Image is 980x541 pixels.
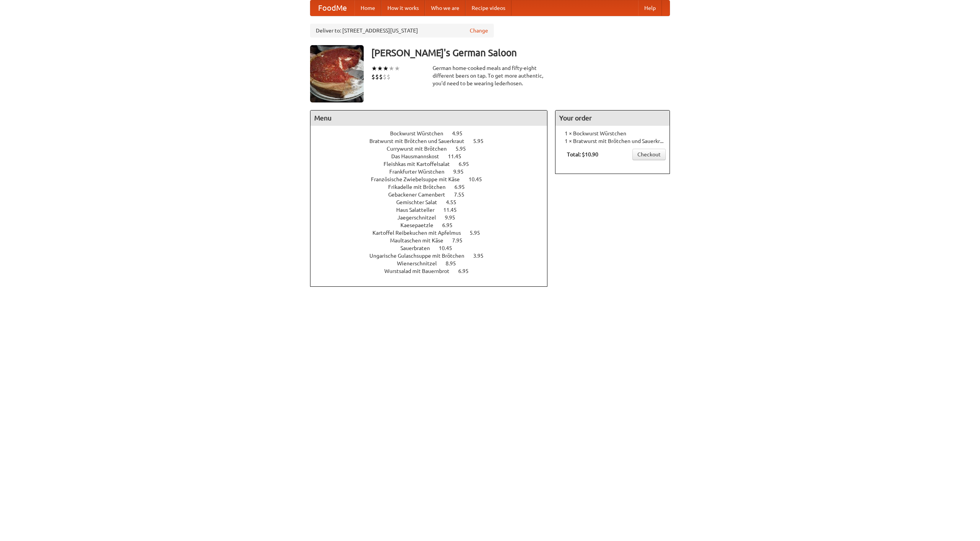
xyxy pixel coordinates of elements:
a: Sauerbraten 10.45 [400,245,466,251]
span: Bratwurst mit Brötchen und Sauerkraut [369,138,472,144]
a: Wienerschnitzel 8.95 [397,260,470,266]
a: Haus Salatteller 11.45 [396,207,471,213]
a: Jaegerschnitzel 9.95 [397,214,469,221]
a: Recipe videos [465,0,511,16]
a: Das Hausmannskost 11.45 [391,153,475,159]
li: $ [387,73,390,81]
li: ★ [377,64,383,73]
div: Deliver to: [STREET_ADDRESS][US_STATE] [310,24,494,37]
a: FoodMe [310,0,354,16]
a: Maultaschen mit Käse 7.95 [390,237,477,244]
li: $ [371,73,375,81]
li: ★ [394,64,400,73]
h4: Menu [310,110,547,126]
a: Ungarische Gulaschsuppe mit Brötchen 3.95 [369,253,498,259]
li: 1 × Bockwurst Würstchen [559,130,666,137]
span: 6.95 [442,222,460,228]
span: Jaegerschnitzel [397,214,444,221]
a: How it works [381,0,425,16]
span: 6.95 [454,184,472,190]
li: ★ [371,64,377,73]
span: 10.45 [439,245,460,251]
a: Who we are [425,0,465,16]
span: Ungarische Gulaschsuppe mit Brötchen [369,253,472,259]
a: Bockwurst Würstchen 4.95 [390,130,477,136]
span: 7.55 [454,192,472,198]
span: 7.95 [452,237,470,244]
li: $ [379,73,383,81]
a: Change [470,27,488,34]
span: 10.45 [469,176,490,182]
span: 9.95 [453,169,471,175]
span: Currywurst mit Brötchen [387,146,454,152]
span: Französische Zwiebelsuppe mit Käse [371,176,467,182]
span: Gebackener Camenbert [388,192,453,198]
span: Wurstsalad mit Bauernbrot [384,268,457,274]
li: 1 × Bratwurst mit Brötchen und Sauerkraut [559,137,666,145]
span: Fleishkas mit Kartoffelsalat [384,161,457,167]
span: Kaesepaetzle [400,222,441,228]
span: Bockwurst Würstchen [390,130,451,136]
a: Bratwurst mit Brötchen und Sauerkraut 5.95 [369,138,498,144]
li: ★ [383,64,389,73]
span: Frikadelle mit Brötchen [388,184,453,190]
a: Kaesepaetzle 6.95 [400,222,467,228]
li: ★ [389,64,394,73]
a: Gebackener Camenbert 7.55 [388,192,479,198]
a: Help [638,0,662,16]
a: Currywurst mit Brötchen 5.95 [387,146,480,152]
span: Kartoffel Reibekuchen mit Apfelmus [372,230,469,236]
span: Sauerbraten [400,245,438,251]
h4: Your order [555,110,670,126]
img: angular.jpg [310,45,364,102]
span: Frankfurter Würstchen [389,169,452,175]
li: $ [375,73,379,81]
span: Haus Salatteller [396,207,442,213]
b: Total: $10.90 [567,151,598,158]
span: 3.95 [473,253,491,259]
a: Frankfurter Würstchen 9.95 [389,169,478,175]
span: Maultaschen mit Käse [390,237,451,244]
span: Das Hausmannskost [391,153,447,159]
a: Frikadelle mit Brötchen 6.95 [388,184,479,190]
span: 5.95 [473,138,491,144]
span: 4.95 [452,130,470,136]
a: Französische Zwiebelsuppe mit Käse 10.45 [371,176,496,182]
h3: [PERSON_NAME]'s German Saloon [371,45,670,60]
a: Fleishkas mit Kartoffelsalat 6.95 [384,161,483,167]
span: 6.95 [459,161,477,167]
a: Checkout [632,149,666,160]
a: Wurstsalad mit Bauernbrot 6.95 [384,268,483,274]
span: Gemischter Salat [396,199,445,205]
a: Gemischter Salat 4.55 [396,199,470,205]
span: 5.95 [470,230,488,236]
li: $ [383,73,387,81]
a: Home [354,0,381,16]
span: Wienerschnitzel [397,260,444,266]
span: 11.45 [443,207,464,213]
span: 5.95 [456,146,474,152]
span: 8.95 [446,260,464,266]
span: 6.95 [458,268,476,274]
span: 11.45 [448,153,469,159]
div: German home-cooked meals and fifty-eight different beers on tap. To get more authentic, you'd nee... [433,64,547,87]
span: 4.55 [446,199,464,205]
span: 9.95 [445,214,463,221]
a: Kartoffel Reibekuchen mit Apfelmus 5.95 [372,230,494,236]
